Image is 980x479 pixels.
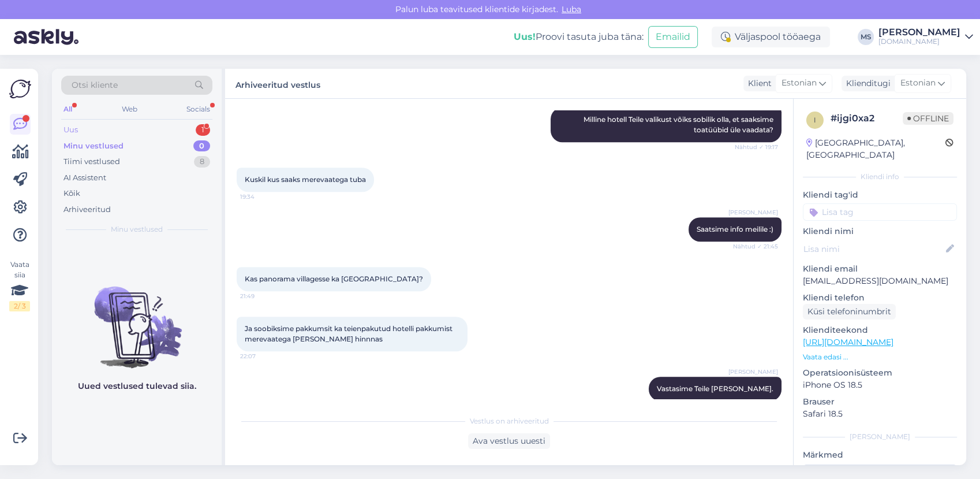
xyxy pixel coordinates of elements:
div: Socials [184,102,212,117]
span: Kuskil kus saaks merevaatega tuba [245,175,366,184]
span: Luba [558,4,585,14]
div: [DOMAIN_NAME] [878,37,960,46]
span: Kas panorama villagesse ka [GEOGRAPHIC_DATA]? [245,274,423,283]
p: Brauser [803,396,957,408]
div: Vaata siia [9,259,30,311]
span: Ja soobiksime pakkumsit ka teienpakutud hotelli pakkumist merevaatega [PERSON_NAME] hinnnas [245,324,454,343]
div: 1 [196,124,210,136]
span: 19:34 [240,192,283,201]
input: Lisa tag [803,203,957,221]
p: Kliendi email [803,263,957,275]
div: 2 / 3 [9,301,30,311]
span: 22:07 [240,352,283,361]
div: Arhiveeritud [63,204,111,216]
div: Klienditugi [841,77,891,90]
span: Otsi kliente [72,79,118,91]
img: No chats [52,266,222,370]
div: Web [119,102,140,117]
span: Milline hotell Teile valikust võiks sobilik olla, et saaksime toatüübid üle vaadata? [583,115,775,134]
div: All [61,102,74,117]
span: [PERSON_NAME] [728,208,778,217]
p: iPhone OS 18.5 [803,379,957,391]
span: 21:49 [240,292,283,300]
input: Lisa nimi [803,243,944,255]
div: [PERSON_NAME] [803,432,957,442]
span: Nähtud ✓ 21:45 [733,242,778,251]
div: # ijgi0xa2 [831,112,903,125]
span: i [814,116,816,124]
div: Proovi tasuta juba täna: [514,30,644,44]
p: Kliendi telefon [803,292,957,304]
div: Kõik [63,188,80,199]
div: Ava vestlus uuesti [468,433,550,449]
span: [PERSON_NAME] [728,367,778,376]
p: Klienditeekond [803,324,957,336]
div: Uus [63,124,78,136]
span: Vastasime Teile [PERSON_NAME]. [657,384,773,393]
div: 8 [194,156,210,168]
p: Kliendi tag'id [803,189,957,201]
div: [PERSON_NAME] [878,28,960,37]
div: Tiimi vestlused [63,156,120,168]
button: Emailid [648,26,698,48]
p: Vaata edasi ... [803,352,957,362]
span: Saatsime info meilile :) [697,225,773,233]
p: Kliendi nimi [803,225,957,237]
b: Uus! [514,31,536,42]
div: AI Assistent [63,172,106,184]
span: Offline [903,112,953,125]
div: MS [858,29,874,45]
div: Kliendi info [803,172,957,182]
span: Minu vestlused [111,224,163,235]
p: Uued vestlused tulevad siia. [78,380,196,392]
p: Operatsioonisüsteem [803,367,957,379]
img: Askly Logo [9,78,31,100]
span: Estonian [900,77,936,90]
div: Küsi telefoninumbrit [803,304,896,320]
div: Väljaspool tööaega [712,27,830,47]
p: Safari 18.5 [803,408,957,420]
div: [GEOGRAPHIC_DATA], [GEOGRAPHIC_DATA] [806,137,945,161]
div: Minu vestlused [63,140,124,152]
span: Nähtud ✓ 19:17 [735,143,778,151]
p: [EMAIL_ADDRESS][DOMAIN_NAME] [803,275,957,287]
span: Estonian [781,77,817,90]
span: Vestlus on arhiveeritud [470,416,549,426]
p: Märkmed [803,449,957,461]
a: [URL][DOMAIN_NAME] [803,337,893,347]
label: Arhiveeritud vestlus [235,76,320,91]
div: 0 [193,140,210,152]
div: Klient [743,77,772,90]
a: [PERSON_NAME][DOMAIN_NAME] [878,28,973,46]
